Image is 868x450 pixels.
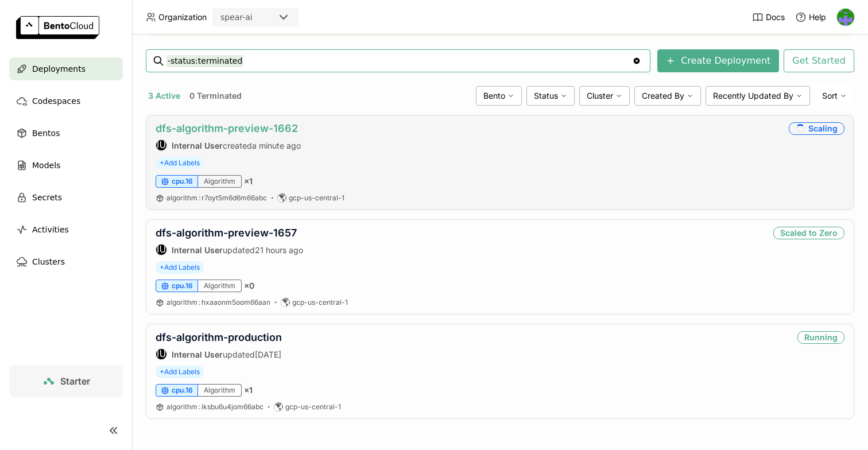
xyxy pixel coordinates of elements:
[158,12,207,22] span: Organization
[797,331,844,344] div: Running
[244,281,254,291] span: × 0
[822,91,838,101] span: Sort
[156,245,166,255] div: IU
[244,176,253,187] span: × 1
[32,126,60,140] span: Bentos
[32,255,65,269] span: Clusters
[9,57,123,80] a: Deployments
[32,158,60,172] span: Models
[483,91,505,101] span: Bento
[773,227,844,239] div: Scaled to Zero
[809,12,826,22] span: Help
[766,12,785,22] span: Docs
[252,141,301,150] span: a minute ago
[9,154,123,177] a: Models
[16,16,99,39] img: logo
[837,9,854,26] img: Joseph Obeid
[9,90,123,113] a: Codespaces
[579,86,630,106] div: Cluster
[156,122,298,134] a: dfs-algorithm-preview-1662
[198,280,242,292] div: Algorithm
[199,193,200,202] span: :
[657,49,779,72] button: Create Deployment
[156,140,166,150] div: IU
[289,193,344,203] span: gcp-us-central-1
[32,94,80,108] span: Codespaces
[292,298,348,307] span: gcp-us-central-1
[156,349,166,359] div: IU
[244,385,253,395] span: × 1
[198,175,242,188] div: Algorithm
[795,11,826,23] div: Help
[156,227,297,239] a: dfs-algorithm-preview-1657
[166,298,270,307] span: algorithm hxaaonm5oom66aan
[32,191,62,204] span: Secrets
[815,86,854,106] div: Sort
[534,91,558,101] span: Status
[156,348,282,360] div: updated
[254,12,255,24] input: Selected spear-ai.
[9,250,123,273] a: Clusters
[198,384,242,397] div: Algorithm
[789,122,844,135] div: Scaling
[166,193,267,202] span: algorithm r7oyt5m6d6m66abc
[199,298,200,307] span: :
[172,350,223,359] strong: Internal User
[32,62,86,76] span: Deployments
[146,88,183,103] button: 3 Active
[156,139,301,151] div: created
[9,122,123,145] a: Bentos
[172,386,193,395] span: cpu.16
[172,281,193,290] span: cpu.16
[156,139,167,151] div: Internal User
[166,402,263,412] a: algorithm:iksbu6u4jom66abc
[156,244,303,255] div: updated
[187,88,244,103] button: 0 Terminated
[156,244,167,255] div: Internal User
[166,298,270,307] a: algorithm:hxaaonm5oom66aan
[156,157,204,169] span: +Add Labels
[9,186,123,209] a: Secrets
[713,91,793,101] span: Recently Updated By
[255,350,281,359] span: [DATE]
[172,141,223,150] strong: Internal User
[9,365,123,397] a: Starter
[156,348,167,360] div: Internal User
[220,11,253,23] div: spear-ai
[156,366,204,378] span: +Add Labels
[32,223,69,236] span: Activities
[166,52,632,70] input: Search
[166,193,267,203] a: algorithm:r7oyt5m6d6m66abc
[172,177,193,186] span: cpu.16
[172,245,223,255] strong: Internal User
[784,49,854,72] button: Get Started
[634,86,701,106] div: Created By
[632,56,641,65] svg: Clear value
[9,218,123,241] a: Activities
[60,375,90,387] span: Starter
[752,11,785,23] a: Docs
[642,91,684,101] span: Created By
[706,86,810,106] div: Recently Updated By
[795,123,805,134] i: loading
[285,402,341,412] span: gcp-us-central-1
[476,86,522,106] div: Bento
[156,331,282,343] a: dfs-algorithm-production
[199,402,200,411] span: :
[526,86,575,106] div: Status
[156,261,204,274] span: +Add Labels
[255,245,303,255] span: 21 hours ago
[587,91,613,101] span: Cluster
[166,402,263,411] span: algorithm iksbu6u4jom66abc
